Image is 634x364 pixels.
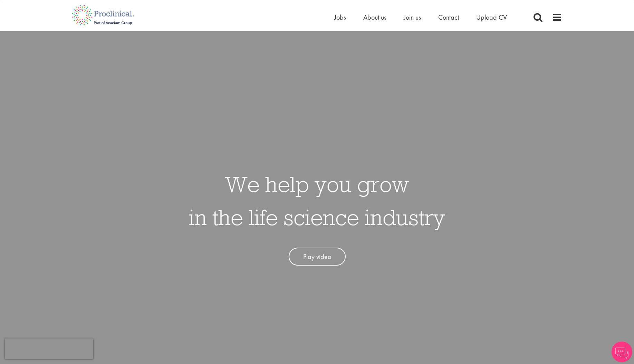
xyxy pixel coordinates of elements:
[438,13,459,22] a: Contact
[189,167,445,234] h1: We help you grow in the life science industry
[404,13,421,22] a: Join us
[612,342,632,362] img: Chatbot
[334,13,346,22] a: Jobs
[363,13,386,22] a: About us
[289,248,346,266] a: Play video
[476,13,507,22] a: Upload CV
